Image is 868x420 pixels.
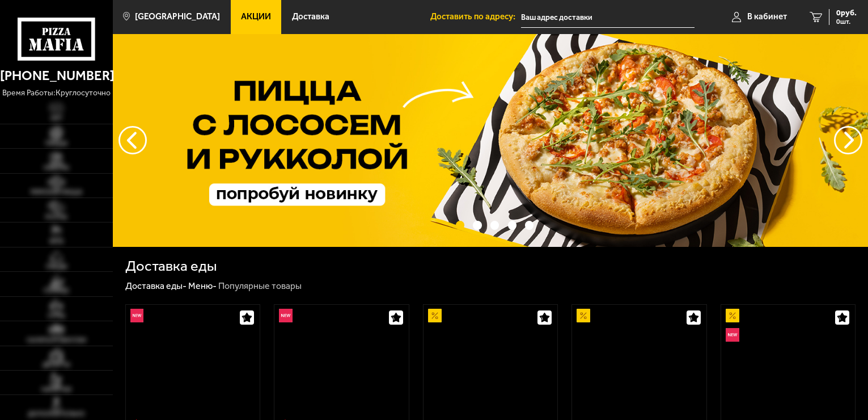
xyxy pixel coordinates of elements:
button: предыдущий [834,126,862,154]
div: Популярные товары [218,280,302,292]
img: Новинка [130,309,144,322]
button: точки переключения [456,221,464,229]
span: Доставка [292,12,329,21]
img: Акционный [428,309,442,322]
img: Акционный [577,309,590,322]
a: Меню- [188,280,217,291]
button: точки переключения [473,221,481,229]
input: Ваш адрес доставки [521,7,695,28]
span: 0 шт. [836,18,857,25]
button: следующий [118,126,147,154]
img: Акционный [726,309,739,322]
button: точки переключения [525,221,533,229]
span: В кабинет [747,12,787,21]
span: Акции [241,12,271,21]
img: Новинка [726,328,739,342]
button: точки переключения [508,221,516,229]
h1: Доставка еды [125,259,217,274]
img: Новинка [279,309,293,322]
span: Доставить по адресу: [430,12,521,21]
a: Доставка еды- [125,280,187,291]
span: 0 руб. [836,9,857,17]
button: точки переключения [490,221,499,229]
span: [GEOGRAPHIC_DATA] [135,12,220,21]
